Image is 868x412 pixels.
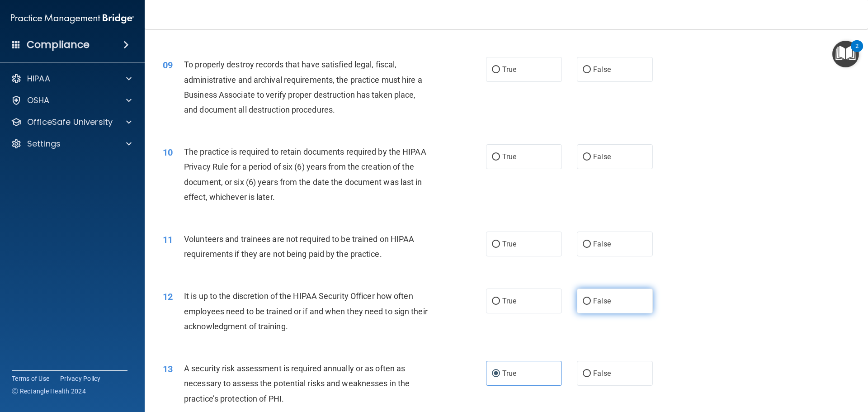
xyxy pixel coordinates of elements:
[832,41,859,67] button: Open Resource Center, 2 new notifications
[184,364,410,403] span: A security risk assessment is required annually or as often as necessary to assess the potential ...
[163,234,173,245] span: 11
[583,241,591,248] input: False
[583,66,591,73] input: False
[583,298,591,305] input: False
[60,374,101,383] a: Privacy Policy
[583,154,591,161] input: False
[593,152,611,161] span: False
[502,297,516,305] span: True
[12,374,49,383] a: Terms of Use
[492,154,500,161] input: True
[11,138,132,149] a: Settings
[27,117,113,128] p: OfficeSafe University
[163,60,173,71] span: 09
[593,369,611,378] span: False
[492,298,500,305] input: True
[163,291,173,302] span: 12
[27,73,50,84] p: HIPAA
[11,95,132,106] a: OSHA
[27,38,90,51] h4: Compliance
[502,152,516,161] span: True
[593,297,611,305] span: False
[855,46,859,58] div: 2
[27,138,61,149] p: Settings
[492,370,500,377] input: True
[184,291,428,331] span: It is up to the discretion of the HIPAA Security Officer how often employees need to be trained o...
[583,370,591,377] input: False
[184,147,426,202] span: The practice is required to retain documents required by the HIPAA Privacy Rule for a period of s...
[593,65,611,74] span: False
[184,234,414,259] span: Volunteers and trainees are not required to be trained on HIPAA requirements if they are not bein...
[184,60,422,114] span: To properly destroy records that have satisfied legal, fiscal, administrative and archival requir...
[163,147,173,158] span: 10
[12,387,86,396] span: Ⓒ Rectangle Health 2024
[502,369,516,378] span: True
[502,65,516,74] span: True
[593,240,611,248] span: False
[11,73,132,84] a: HIPAA
[163,364,173,374] span: 13
[502,240,516,248] span: True
[11,117,132,128] a: OfficeSafe University
[27,95,50,106] p: OSHA
[492,66,500,73] input: True
[492,241,500,248] input: True
[11,9,134,28] img: PMB logo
